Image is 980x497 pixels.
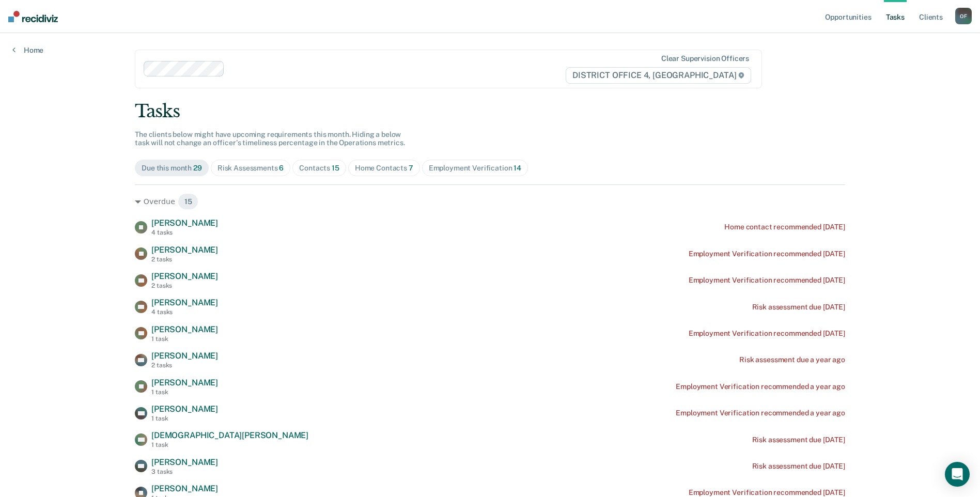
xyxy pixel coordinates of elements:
[151,335,218,343] div: 1 task
[151,441,308,448] div: 1 task
[151,298,218,307] span: [PERSON_NAME]
[151,484,218,493] span: [PERSON_NAME]
[151,468,218,475] div: 3 tasks
[151,362,218,369] div: 2 tasks
[566,67,751,84] span: DISTRICT OFFICE 4, [GEOGRAPHIC_DATA]
[689,329,845,338] div: Employment Verification recommended [DATE]
[752,436,845,444] div: Risk assessment due [DATE]
[279,164,284,172] span: 6
[151,430,308,440] span: [DEMOGRAPHIC_DATA][PERSON_NAME]
[739,355,845,364] div: Risk assessment due a year ago
[409,164,413,172] span: 7
[12,45,43,55] a: Home
[151,282,218,289] div: 2 tasks
[724,223,845,231] div: Home contact recommended [DATE]
[151,245,218,255] span: [PERSON_NAME]
[332,164,339,172] span: 15
[752,462,845,471] div: Risk assessment due [DATE]
[135,101,845,122] div: Tasks
[151,389,218,396] div: 1 task
[151,457,218,467] span: [PERSON_NAME]
[151,404,218,414] span: [PERSON_NAME]
[689,276,845,285] div: Employment Verification recommended [DATE]
[689,250,845,258] div: Employment Verification recommended [DATE]
[135,193,845,210] div: Overdue 15
[151,256,218,263] div: 2 tasks
[355,164,413,173] div: Home Contacts
[299,164,339,173] div: Contacts
[661,54,749,63] div: Clear supervision officers
[955,8,972,24] div: O F
[676,382,845,391] div: Employment Verification recommended a year ago
[752,303,845,312] div: Risk assessment due [DATE]
[151,229,218,236] div: 4 tasks
[151,308,218,316] div: 4 tasks
[151,351,218,361] span: [PERSON_NAME]
[689,488,845,497] div: Employment Verification recommended [DATE]
[8,11,58,22] img: Recidiviz
[151,271,218,281] span: [PERSON_NAME]
[151,378,218,387] span: [PERSON_NAME]
[151,415,218,422] div: 1 task
[151,324,218,334] span: [PERSON_NAME]
[178,193,199,210] span: 15
[217,164,284,173] div: Risk Assessments
[135,130,405,147] span: The clients below might have upcoming requirements this month. Hiding a below task will not chang...
[193,164,202,172] span: 29
[142,164,202,173] div: Due this month
[676,409,845,417] div: Employment Verification recommended a year ago
[945,462,970,487] div: Open Intercom Messenger
[151,218,218,228] span: [PERSON_NAME]
[514,164,521,172] span: 14
[429,164,521,173] div: Employment Verification
[955,8,972,24] button: OF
